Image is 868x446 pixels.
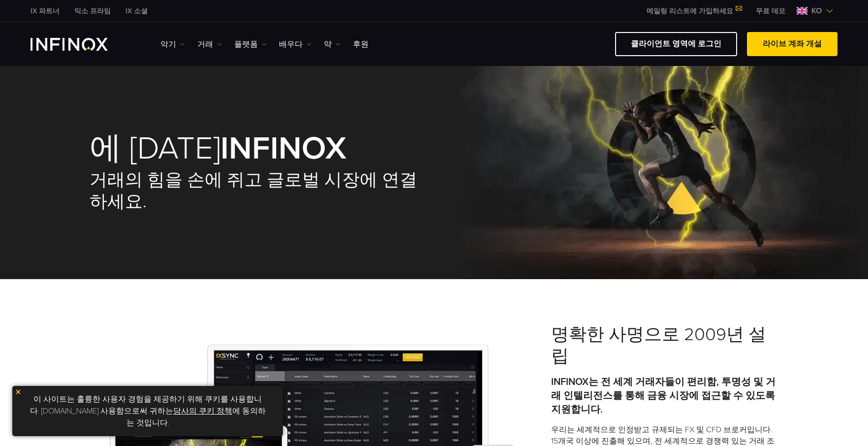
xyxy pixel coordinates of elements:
font: 배우다 [279,38,303,50]
font: 악기 [160,38,176,50]
h3: 명확한 사명으로 2009년 설립 [551,324,778,367]
strong: INFINOX [220,129,346,168]
p: INFINOX는 전 세계 거래자들이 편리함, 투명성 및 거래 인텔리전스를 통해 금융 시장에 접근할 수 있도록 지원합니다. [551,375,778,416]
a: 인피녹스 메뉴 [748,6,793,16]
img: 노란색 닫기 아이콘 [15,388,22,395]
a: INFINOX 로고 [31,38,131,51]
a: 거래 [197,38,222,50]
font: 약 [324,38,332,50]
font: 메일링 리스트에 가입하세요 [647,7,733,15]
font: 플랫폼 [234,38,258,50]
a: 약 [324,38,341,50]
a: 인피녹스 [23,6,67,16]
a: 인피녹스 [67,6,118,16]
span: KO [807,5,826,17]
a: 클라이언트 영역에 로그인 [615,32,737,56]
a: 메일링 리스트에 가입하세요 [639,7,748,15]
h2: 거래의 힘을 손에 쥐고 글로벌 시장에 연결하세요. [90,169,434,213]
font: 거래 [197,38,213,50]
font: 라이브 계좌 개설 [763,39,822,49]
a: 인피녹스 [118,6,155,16]
a: 당사의 쿠키 정책 [173,406,232,416]
a: 라이브 계좌 개설 [747,32,837,56]
a: 악기 [160,38,185,50]
a: 플랫폼 [234,38,267,50]
a: 배우다 [279,38,311,50]
h1: 에 [DATE] [90,132,434,164]
font: 이 사이트는 훌륭한 사용자 경험을 제공하기 위해 쿠키를 사용합니다. [DOMAIN_NAME] 사용함으로써 귀하는 에 동의하는 것입니다. [30,394,266,428]
a: 후원 [353,38,369,50]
